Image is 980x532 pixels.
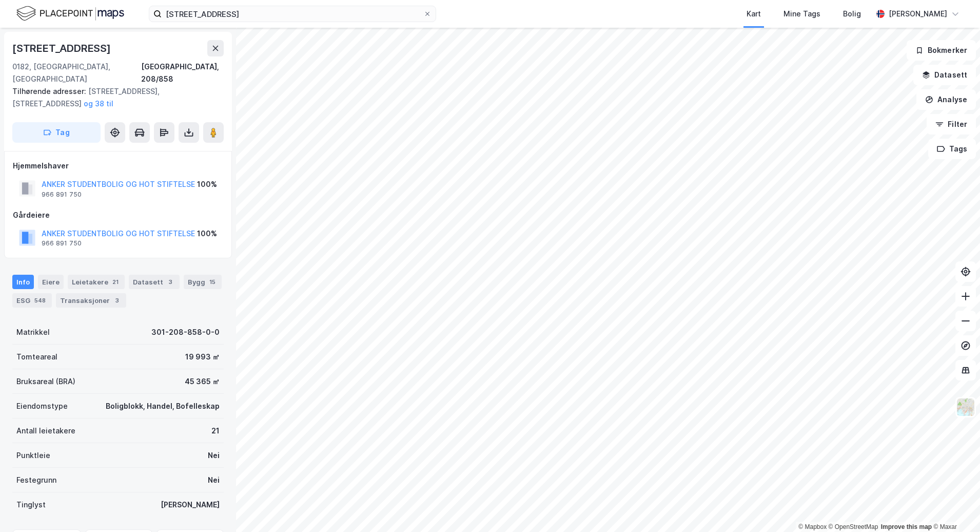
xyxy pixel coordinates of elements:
[881,523,932,530] a: Improve this map
[112,295,122,306] div: 3
[207,277,218,287] div: 15
[12,61,141,85] div: 0182, [GEOGRAPHIC_DATA], [GEOGRAPHIC_DATA]
[843,8,861,20] div: Bolig
[12,293,52,308] div: ESG
[783,8,820,20] div: Mine Tags
[747,8,761,20] div: Kart
[141,61,224,85] div: [GEOGRAPHIC_DATA], 208/858
[42,239,82,248] div: 966 891 750
[16,474,56,486] div: Festegrunn
[208,474,220,486] div: Nei
[928,139,976,159] button: Tags
[12,40,113,56] div: [STREET_ADDRESS]
[197,227,217,240] div: 100%
[42,191,82,199] div: 966 891 750
[161,499,220,511] div: [PERSON_NAME]
[16,400,68,412] div: Eiendomstype
[68,275,125,289] div: Leietakere
[927,114,976,135] button: Filter
[208,449,220,462] div: Nei
[12,87,88,96] span: Tilhørende adresser:
[16,499,46,511] div: Tinglyst
[13,160,223,172] div: Hjemmelshaver
[162,6,423,22] input: Søk på adresse, matrikkel, gårdeiere, leietakere eller personer
[185,351,220,363] div: 19 993 ㎡
[110,277,121,287] div: 21
[16,449,50,462] div: Punktleie
[929,483,980,532] iframe: Chat Widget
[16,425,75,437] div: Antall leietakere
[13,209,223,221] div: Gårdeiere
[889,8,947,20] div: [PERSON_NAME]
[32,295,48,306] div: 548
[185,375,220,388] div: 45 365 ㎡
[16,5,124,23] img: logo.f888ab2527a4732fd821a326f86c7f29.svg
[798,523,827,530] a: Mapbox
[16,351,57,363] div: Tomteareal
[12,122,101,143] button: Tag
[12,275,34,289] div: Info
[38,275,64,289] div: Eiere
[907,40,976,61] button: Bokmerker
[106,400,220,412] div: Boligblokk, Handel, Bofelleskap
[151,326,220,338] div: 301-208-858-0-0
[916,89,976,110] button: Analyse
[197,178,217,191] div: 100%
[211,425,220,437] div: 21
[12,85,215,110] div: [STREET_ADDRESS], [STREET_ADDRESS]
[913,65,976,85] button: Datasett
[184,275,222,289] div: Bygg
[56,293,126,308] div: Transaksjoner
[956,397,975,417] img: Z
[829,523,878,530] a: OpenStreetMap
[129,275,180,289] div: Datasett
[165,277,175,287] div: 3
[16,375,75,388] div: Bruksareal (BRA)
[16,326,50,338] div: Matrikkel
